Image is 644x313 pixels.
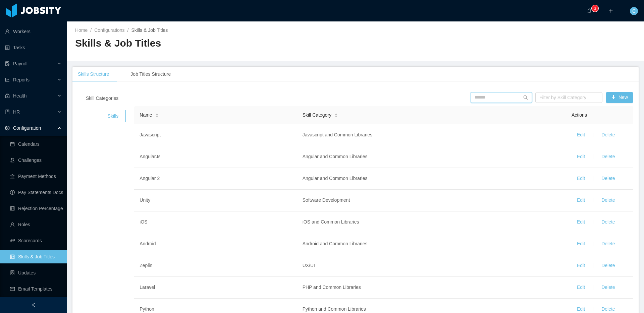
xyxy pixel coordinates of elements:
span: C [632,7,636,15]
a: icon: mailEmail Templates [10,282,62,296]
a: icon: dollarPay Statements Docs [10,186,62,199]
button: Delete [596,217,620,228]
td: Android and Common Libraries [297,233,566,255]
a: icon: experimentChallenges [10,153,62,167]
i: icon: line-chart [5,77,10,82]
td: Angular 2 [134,168,297,190]
span: Skill Category [303,112,331,119]
td: Android [134,233,297,255]
a: icon: controlSkills & Job Titles [10,250,62,263]
i: icon: caret-down [155,115,159,117]
div: Skill Categories [78,92,126,105]
td: Angular and Common Libraries [297,168,566,190]
a: Home [75,27,88,33]
button: Edit [572,151,590,162]
button: Edit [572,260,590,271]
button: Edit [572,195,590,206]
td: AngularJs [134,146,297,168]
span: Name [140,112,152,119]
a: icon: containerUpdates [10,266,62,279]
i: icon: caret-up [334,112,338,114]
span: Actions [572,112,587,118]
span: / [127,27,129,33]
i: icon: plus [608,8,613,13]
div: Job Titles Structure [125,67,176,82]
span: Payroll [13,61,28,66]
td: PHP and Common Libraries [297,277,566,299]
p: 3 [594,5,596,12]
a: icon: userRoles [10,218,62,231]
button: Delete [596,260,620,271]
td: Software Development [297,190,566,211]
button: Delete [596,130,620,140]
td: iOS and Common Libraries [297,211,566,233]
td: Javascript and Common Libraries [297,124,566,146]
i: icon: book [5,110,10,114]
a: icon: userWorkers [5,25,62,38]
td: Zeplin [134,255,297,277]
span: Configurations [94,27,124,33]
button: Delete [596,173,620,184]
td: Unity [134,190,297,211]
button: Edit [572,239,590,249]
button: Delete [596,282,620,293]
i: icon: caret-down [334,115,338,117]
span: Health [13,93,26,99]
td: Angular and Common Libraries [297,146,566,168]
button: Delete [596,239,620,249]
i: icon: bell [587,8,592,13]
span: Reports [13,77,30,82]
span: Skills & Job Titles [131,27,168,33]
a: icon: profileTasks [5,41,62,54]
i: icon: search [523,95,528,100]
a: icon: buildScorecards [10,234,62,247]
button: Edit [572,130,590,140]
div: Sort [155,112,159,117]
h2: Skills & Job Titles [75,37,356,50]
span: Configuration [13,125,41,131]
a: icon: controlRejection Percentage [10,202,62,215]
a: icon: calendarCalendars [10,137,62,151]
sup: 3 [592,5,598,12]
div: Skills [78,110,126,122]
button: Delete [596,195,620,206]
i: icon: caret-up [155,112,159,114]
button: Edit [572,282,590,293]
td: UX/UI [297,255,566,277]
span: / [90,27,92,33]
button: Delete [596,151,620,162]
button: Edit [572,173,590,184]
div: Skills Structure [72,67,114,82]
td: iOS [134,211,297,233]
i: icon: file-protect [5,61,10,66]
i: icon: setting [5,126,10,130]
i: icon: medicine-box [5,93,10,98]
div: Filter by Skill Category [539,94,592,101]
button: icon: plusNew [606,92,633,103]
div: Sort [334,112,338,117]
span: HR [13,109,20,115]
button: Edit [572,217,590,228]
td: Javascript [134,124,297,146]
a: icon: bankPayment Methods [10,170,62,183]
td: Laravel [134,277,297,299]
